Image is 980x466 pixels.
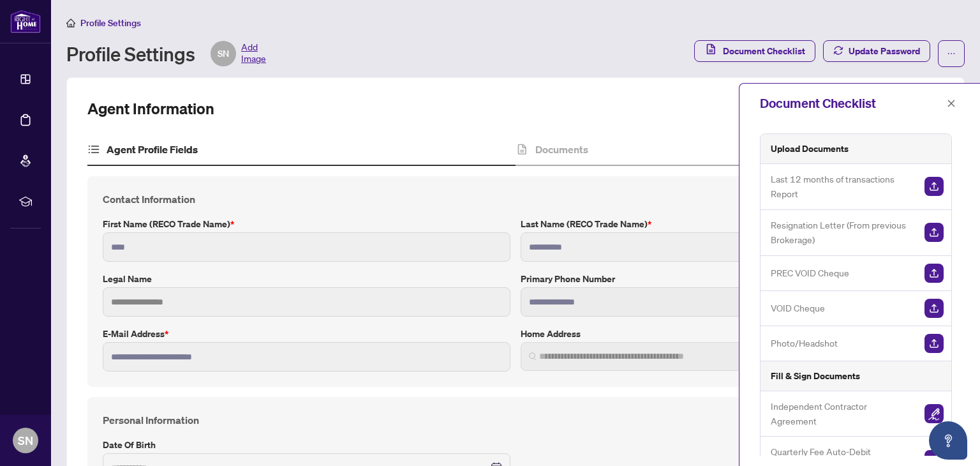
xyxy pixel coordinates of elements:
[771,266,849,280] span: PREC VOID Cheque
[103,327,510,341] label: E-mail Address
[849,41,920,61] span: Update Password
[521,272,928,286] label: Primary Phone Number
[521,327,928,341] label: Home Address
[241,41,266,66] span: Add Image
[694,40,815,62] button: Document Checklist
[771,218,914,248] span: Resignation Letter (From previous Brokerage)
[103,272,510,286] label: Legal Name
[103,412,928,428] h4: Personal Information
[529,352,537,360] img: search_icon
[10,10,41,33] img: logo
[80,17,141,29] span: Profile Settings
[18,432,33,449] span: SN
[103,217,510,231] label: First Name (RECO Trade Name)
[823,40,930,62] button: Update Password
[107,142,198,157] h4: Agent Profile Fields
[771,301,825,315] span: VOID Cheque
[771,336,838,350] span: Photo/Headshot
[929,421,967,460] button: Open asap
[771,369,860,383] h5: Fill & Sign Documents
[723,41,805,61] span: Document Checklist
[924,404,944,423] img: Sign Document
[771,399,914,429] span: Independent Contractor Agreement
[924,334,944,353] img: Upload Document
[66,41,266,66] div: Profile Settings
[947,49,956,58] span: ellipsis
[924,299,944,318] img: Upload Document
[103,192,928,207] h4: Contact Information
[924,223,944,242] img: Upload Document
[535,142,588,157] h4: Documents
[66,19,75,27] span: home
[760,94,943,113] div: Document Checklist
[924,177,944,196] img: Upload Document
[218,47,229,61] span: SN
[103,438,510,452] label: Date of Birth
[947,99,956,108] span: close
[924,264,944,283] img: Upload Document
[87,98,214,119] h2: Agent Information
[771,172,914,202] span: Last 12 months of transactions Report
[771,142,849,156] h5: Upload Documents
[521,217,928,231] label: Last Name (RECO Trade Name)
